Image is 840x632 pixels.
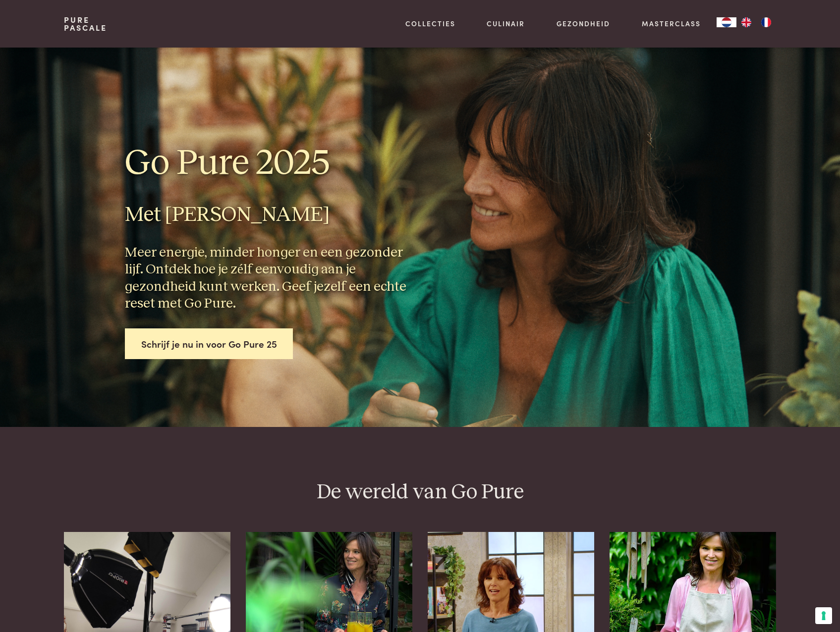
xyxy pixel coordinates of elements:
h1: Go Pure 2025 [125,141,412,186]
div: Language [717,17,736,27]
a: Culinair [487,18,525,29]
a: FR [756,17,776,27]
button: Uw voorkeuren voor toestemming voor trackingtechnologieën [815,607,832,624]
a: NL [717,17,736,27]
a: Collecties [405,18,455,29]
a: PurePascale [64,16,107,32]
a: EN [736,17,756,27]
a: Masterclass [642,18,701,29]
aside: Language selected: Nederlands [717,17,776,27]
h3: Meer energie, minder honger en een gezonder lijf. Ontdek hoe je zélf eenvoudig aan je gezondheid ... [125,244,412,313]
h2: De wereld van Go Pure [64,479,776,506]
a: Schrijf je nu in voor Go Pure 25 [125,328,293,360]
a: Gezondheid [557,18,610,29]
ul: Language list [736,17,776,27]
h2: Met [PERSON_NAME] [125,202,412,228]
